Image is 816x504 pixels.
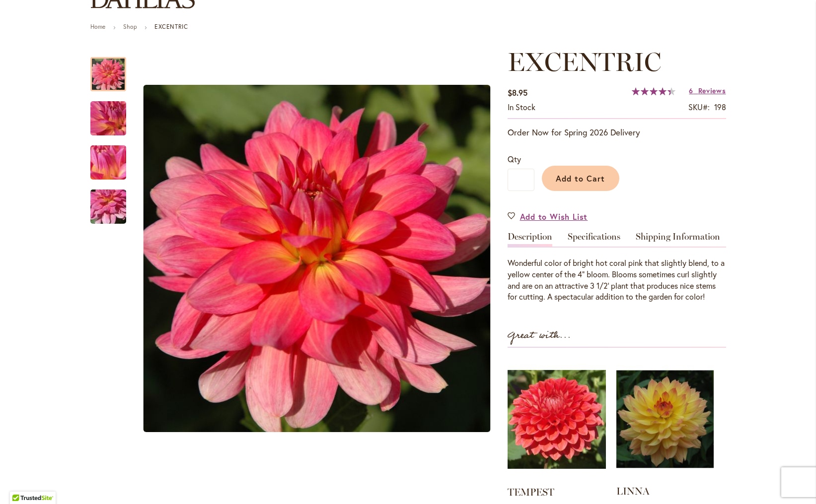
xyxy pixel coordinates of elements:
span: Add to Cart [556,173,605,184]
img: EXCENTRIC [73,180,144,234]
strong: SKU [688,102,710,112]
a: Home [90,23,106,30]
img: EXCENTRIC [73,136,144,189]
div: EXCENTRIC [90,91,136,135]
strong: Great with... [508,327,571,344]
img: EXCENTRIC [73,92,144,145]
div: EXCENTRIC [90,180,126,224]
span: 6 [689,86,693,95]
span: Add to Wish List [520,211,588,222]
p: Order Now for Spring 2026 Delivery [508,126,726,138]
div: 198 [714,102,726,113]
a: Description [508,232,552,247]
div: EXCENTRIC [90,135,136,180]
button: Add to Cart [542,166,619,191]
span: Reviews [698,86,726,95]
a: Shipping Information [636,232,720,247]
a: Add to Wish List [508,211,588,222]
img: EXCENTRIC [143,85,490,432]
span: In stock [508,102,535,112]
div: 88% [632,87,675,95]
span: Qty [508,154,521,164]
iframe: Launch Accessibility Center [7,469,35,497]
div: EXCENTRIC [136,47,498,470]
span: EXCENTRIC [508,46,661,77]
a: TEMPEST [508,486,554,498]
strong: EXCENTRIC [154,23,188,30]
a: Specifications [568,232,620,247]
div: Detailed Product Info [508,232,726,303]
div: Product Images [136,47,543,470]
span: $8.95 [508,87,527,98]
a: LINNA [616,485,650,497]
a: 6 Reviews [689,86,726,95]
div: Availability [508,102,535,113]
img: LINNA [616,358,714,480]
div: Wonderful color of bright hot coral pink that slightly blend, to a yellow center of the 4" bloom.... [508,257,726,303]
img: TEMPEST [508,358,606,481]
a: Shop [123,23,137,30]
div: EXCENTRIC [90,47,136,91]
div: EXCENTRICEXCENTRICEXCENTRIC [136,47,498,470]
